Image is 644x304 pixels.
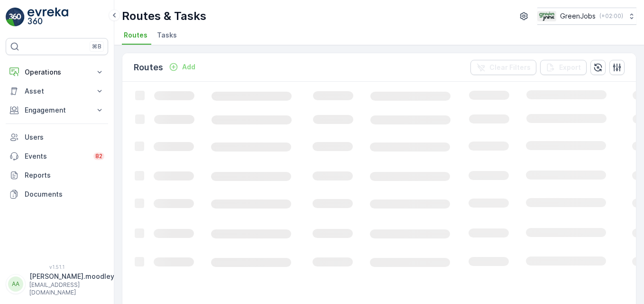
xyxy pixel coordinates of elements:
[559,63,581,72] p: Export
[6,128,108,147] a: Users
[537,11,556,21] img: Green_Jobs_Logo.png
[25,67,89,77] p: Operations
[25,133,104,142] p: Users
[6,272,108,296] button: AA[PERSON_NAME].moodley[EMAIL_ADDRESS][DOMAIN_NAME]
[8,276,23,292] div: AA
[6,185,108,204] a: Documents
[6,101,108,120] button: Engagement
[157,30,177,40] span: Tasks
[6,63,108,82] button: Operations
[599,12,623,20] p: ( +02:00 )
[25,171,104,180] p: Reports
[182,62,195,72] p: Add
[29,281,114,296] p: [EMAIL_ADDRESS][DOMAIN_NAME]
[124,30,147,40] span: Routes
[560,11,596,21] p: GreenJobs
[6,264,108,270] span: v 1.51.1
[25,105,89,115] p: Engagement
[489,63,531,72] p: Clear Filters
[122,9,206,24] p: Routes & Tasks
[540,60,587,75] button: Export
[6,82,108,101] button: Asset
[470,60,536,75] button: Clear Filters
[537,8,636,25] button: GreenJobs(+02:00)
[25,86,89,96] p: Asset
[165,61,199,73] button: Add
[95,152,102,160] p: 82
[6,166,108,185] a: Reports
[92,43,101,50] p: ⌘B
[6,147,108,166] a: Events82
[134,61,163,74] p: Routes
[29,272,114,281] p: [PERSON_NAME].moodley
[6,8,25,27] img: logo
[25,190,104,199] p: Documents
[28,8,68,27] img: logo_light-DOdMpM7g.png
[25,152,88,161] p: Events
